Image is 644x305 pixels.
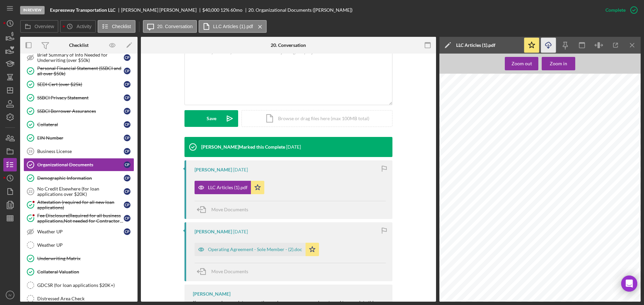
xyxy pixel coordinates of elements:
[20,6,45,14] div: In Review
[23,225,134,238] a: Weather UPCP
[37,122,124,127] div: Collateral
[23,265,134,279] a: Collateral Valuation
[207,110,216,127] div: Save
[69,43,89,48] div: Checklist
[37,108,124,114] div: SSBCI Borrower Assurances
[37,296,134,301] div: Distressed Area Check
[456,43,495,48] div: LLC Articles (1).pdf
[195,181,264,194] button: LLC Articles (1).pdf
[37,82,124,87] div: SEDI Cert (over $25k)
[112,24,131,29] label: Checklist
[60,20,96,33] button: Activity
[28,149,32,153] tspan: 19
[3,288,17,302] button: IV
[98,20,136,33] button: Checklist
[124,121,130,128] div: C P
[37,229,124,234] div: Weather UP
[211,269,248,274] span: Move Documents
[23,198,134,212] a: Attestation (required for all new loan applications)CP
[23,78,134,91] a: SEDI Cert (over $25k)CP
[143,20,197,33] button: 20. Conversation
[248,7,353,13] div: 20. Organizational Documents ([PERSON_NAME])
[124,81,130,88] div: C P
[50,7,115,13] b: Expressway Transportation LLC
[23,51,134,64] a: Brief Summary of Info Needed for Underwriting (over $50k)CP
[37,162,124,167] div: Organizational Documents
[23,118,134,131] a: CollateralCP
[37,186,124,197] div: No Credit Elsewhere (for loan applications over $20K)
[37,213,124,224] div: Fee Disclosure(Required for all business applications,Not needed for Contractor loans)
[208,247,302,252] div: Operating Agreement - Sole Member - (2).doc
[230,7,243,13] div: 60 mo
[195,229,232,234] div: [PERSON_NAME]
[23,171,134,185] a: Demographic InformationCP
[124,68,130,74] div: C P
[8,293,12,297] text: IV
[157,24,193,29] label: 20. Conversation
[37,66,124,76] div: Personal Financial Statement (SSBCI and all over $50k)
[220,7,229,13] div: 12 %
[124,215,130,222] div: C P
[195,201,255,218] button: Move Documents
[124,161,130,168] div: C P
[542,57,575,70] button: Zoom in
[37,95,124,100] div: SSBCI Privacy Statement
[20,20,58,33] button: Overview
[599,3,641,17] button: Complete
[512,57,532,70] div: Zoom out
[37,135,124,141] div: EIN Number
[199,20,267,33] button: LLC Articles (1).pdf
[505,57,538,70] button: Zoom out
[195,263,255,280] button: Move Documents
[37,242,134,248] div: Weather UP
[121,7,202,13] div: [PERSON_NAME] [PERSON_NAME]
[233,229,248,234] time: 2025-08-18 16:27
[233,167,248,172] time: 2025-08-18 16:28
[23,91,134,104] a: SSBCI Privacy StatementCP
[201,144,285,150] div: [PERSON_NAME] Marked this Complete
[286,144,301,150] time: 2025-08-18 16:28
[195,243,319,256] button: Operating Agreement - Sole Member - (2).doc
[23,212,134,225] a: Fee Disclosure(Required for all business applications,Not needed for Contractor loans)CP
[23,185,134,198] a: 22No Credit Elsewhere (for loan applications over $20K)CP
[23,238,134,252] a: Weather UP
[37,200,124,210] div: Attestation (required for all new loan applications)
[37,269,134,275] div: Collateral Valuation
[202,7,219,13] span: $40,000
[195,167,232,172] div: [PERSON_NAME]
[124,202,130,208] div: C P
[124,108,130,115] div: C P
[23,252,134,265] a: Underwriting Matrix
[124,135,130,141] div: C P
[621,276,637,292] div: Open Intercom Messenger
[193,291,230,297] div: [PERSON_NAME]
[124,148,130,155] div: C P
[23,131,134,145] a: EIN NumberCP
[35,24,54,29] label: Overview
[550,57,567,70] div: Zoom in
[124,175,130,181] div: C P
[37,52,124,63] div: Brief Summary of Info Needed for Underwriting (over $50k)
[184,110,238,127] button: Save
[271,43,306,48] div: 20. Conversation
[213,24,253,29] label: LLC Articles (1).pdf
[29,189,33,194] tspan: 22
[37,149,124,154] div: Business License
[605,3,626,17] div: Complete
[124,54,130,61] div: C P
[208,185,248,190] div: LLC Articles (1).pdf
[23,104,134,118] a: SSBCI Borrower AssurancesCP
[211,207,248,212] span: Move Documents
[124,94,130,101] div: C P
[124,228,130,235] div: C P
[23,145,134,158] a: 19Business LicenseCP
[124,188,130,195] div: C P
[76,24,91,29] label: Activity
[37,283,134,288] div: GDCSR (for loan applications $20K+)
[37,175,124,181] div: Demographic Information
[23,64,134,78] a: Personal Financial Statement (SSBCI and all over $50k)CP
[23,279,134,292] a: GDCSR (for loan applications $20K+)
[37,256,134,261] div: Underwriting Matrix
[23,158,134,171] a: Organizational DocumentsCP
